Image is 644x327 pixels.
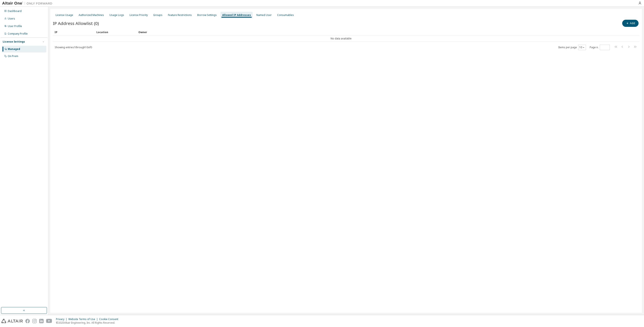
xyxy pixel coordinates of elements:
[79,13,104,17] div: Authorized Machines
[3,40,25,43] div: License Settings
[8,32,28,35] div: Company Profile
[2,1,55,5] img: Altair One
[56,318,68,321] div: Privacy
[256,13,272,17] div: Named User
[99,318,121,321] div: Cookie Consent
[8,47,20,51] div: Managed
[68,318,99,321] div: Website Terms of Use
[579,46,585,49] button: 10
[56,321,121,324] p: © 2025 Altair Engineering, Inc. All Rights Reserved.
[130,13,148,17] div: License Priority
[277,13,294,17] div: Consumables
[622,20,639,27] button: Add
[53,35,629,42] td: No data available
[8,17,15,20] div: Users
[222,13,251,17] div: Allowed IP Addresses
[56,13,73,17] div: License Usage
[55,29,93,35] div: IP
[197,13,217,17] div: Borrow Settings
[1,319,23,323] img: altair_logo.svg
[138,29,628,35] div: Owner
[96,29,135,35] div: Location
[39,319,44,323] img: linkedin.svg
[8,25,22,28] div: User Profile
[8,55,18,58] div: On Prem
[590,45,610,50] span: Page n.
[168,13,192,17] div: Feature Restrictions
[55,46,92,49] span: Showing entries 1 through 10 of 0
[109,13,124,17] div: Usage Logs
[46,319,52,323] img: youtube.svg
[8,9,22,13] div: Dashboard
[53,20,99,26] span: IP Address Allowlist (0)
[153,13,162,17] div: Groups
[25,319,30,323] img: facebook.svg
[558,45,586,50] span: Items per page
[32,319,37,323] img: instagram.svg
